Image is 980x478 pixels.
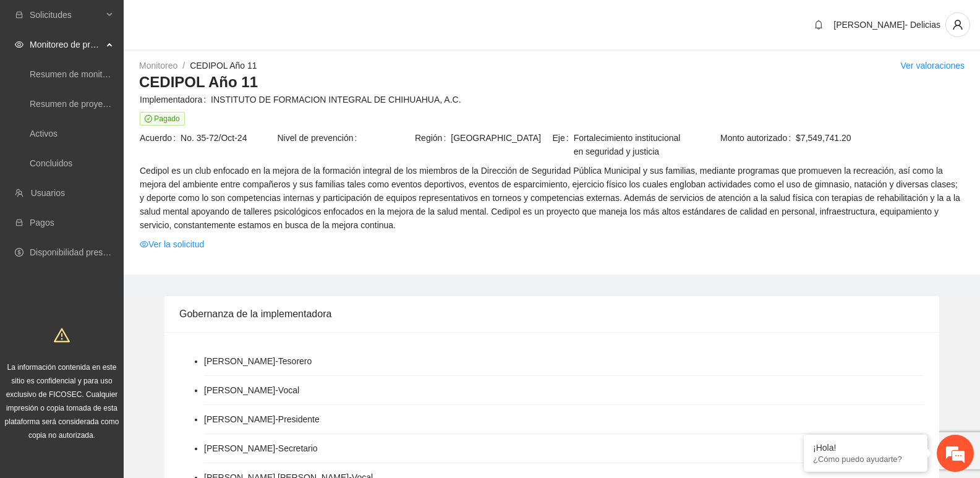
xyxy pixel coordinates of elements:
span: INSTITUTO DE FORMACION INTEGRAL DE CHIHUAHUA, A.C. [211,93,964,106]
span: Fortalecimiento institucional en seguridad y justicia [574,131,689,158]
a: Resumen de proyectos aprobados [30,99,162,109]
p: ¿Cómo puedo ayudarte? [813,455,918,464]
div: Gobernanza de la implementadora [179,296,924,331]
span: La información contenida en este sitio es confidencial y para uso exclusivo de FICOSEC. Cualquier... [5,363,119,440]
span: Monto autorizado [720,131,796,145]
span: warning [54,327,70,343]
a: Monitoreo [139,61,177,70]
a: Usuarios [31,188,65,198]
span: bell [809,20,828,30]
li: [PERSON_NAME] - Tesorero [204,354,312,368]
span: Nivel de prevención [278,131,362,145]
span: Cedipol es un club enfocado en la mejora de la formación integral de los miembros de la Dirección... [140,164,964,232]
div: ¡Hola! [813,443,918,453]
span: Región [415,131,451,145]
span: eye [15,40,23,49]
a: Ver valoraciones [900,61,965,70]
a: Pagos [30,218,54,228]
li: [PERSON_NAME] - Secretario [204,442,318,455]
span: [PERSON_NAME]- Delicias [833,20,940,30]
li: [PERSON_NAME] - Presidente [204,412,320,426]
h3: CEDIPOL Año 11 [139,72,965,92]
span: Implementadora [140,93,211,106]
button: bell [809,15,829,35]
a: Activos [30,129,58,139]
a: Resumen de monitoreo [30,69,120,79]
span: Monitoreo de proyectos [30,32,103,57]
span: Pagado [140,112,185,126]
a: CEDIPOL Año 11 [190,61,257,70]
span: No. 35-72/Oct-24 [181,131,276,145]
span: / [182,61,185,70]
span: inbox [15,11,23,19]
span: Acuerdo [140,131,181,145]
li: [PERSON_NAME] - Vocal [204,383,299,397]
a: Concluidos [30,158,72,168]
span: user [946,19,969,30]
span: Eje [553,131,574,158]
span: eye [140,240,148,249]
button: user [945,12,970,37]
span: check-circle [145,115,152,122]
span: [GEOGRAPHIC_DATA] [451,131,551,145]
a: eyeVer la solicitud [140,237,204,251]
span: $7,549,741.20 [796,131,964,145]
span: Solicitudes [30,2,103,27]
a: Disponibilidad presupuestal [30,247,135,257]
